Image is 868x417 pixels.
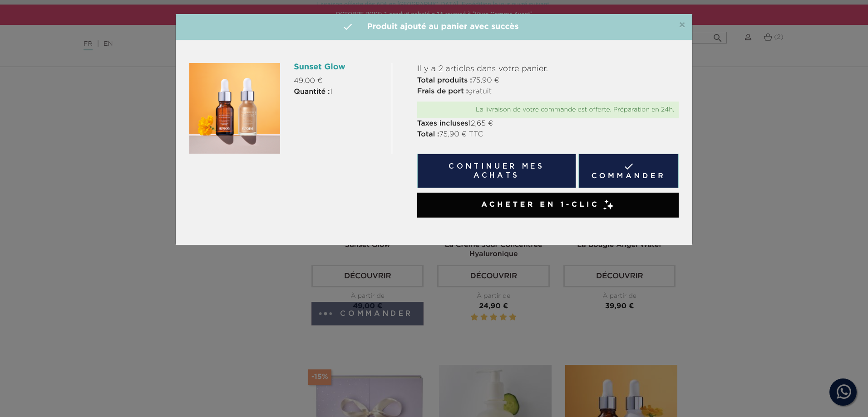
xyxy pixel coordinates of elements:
[294,87,385,97] p: 1
[417,154,576,188] button: Continuer mes achats
[679,20,686,31] span: ×
[417,118,679,129] p: 12,65 €
[422,106,674,114] div: La livraison de votre commande est offerte. Préparation en 24h.
[189,63,280,154] img: Sunset glow- un teint éclatant
[294,76,385,87] p: 49,00 €
[679,20,686,31] button: Close
[294,88,330,96] strong: Quantité :
[417,75,679,86] p: 75,90 €
[417,131,439,138] strong: Total :
[578,154,679,188] a: Commander
[417,77,472,84] strong: Total produits :
[182,21,686,33] h4: Produit ajouté au panier avec succès
[417,63,679,75] p: Il y a 2 articles dans votre panier.
[342,21,353,32] i: 
[417,86,679,97] p: gratuit
[417,129,679,140] p: 75,90 € TTC
[417,120,469,127] strong: Taxes incluses
[294,63,385,72] h6: Sunset Glow
[417,88,468,95] strong: Frais de port :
